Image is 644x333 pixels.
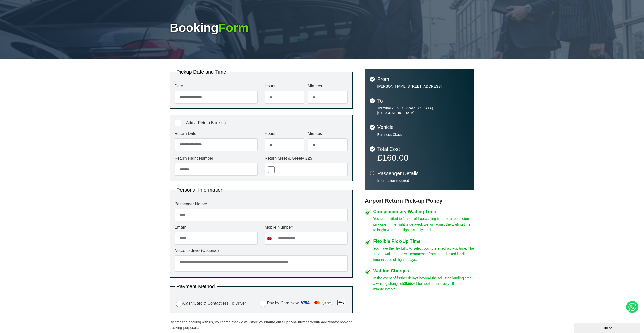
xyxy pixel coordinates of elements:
p: [PERSON_NAME][STREET_ADDRESS] [377,84,469,89]
label: Date [175,84,258,88]
strong: + £25 [302,156,312,160]
span: Form [218,21,249,34]
label: Email [175,225,258,229]
label: Return Meet & Greet [265,156,348,160]
h3: Airport Return Pick-up Policy [365,198,474,204]
label: Minutes [308,84,348,88]
strong: £5.00 [403,282,412,286]
p: Information required [377,178,469,183]
label: Hours [265,84,304,88]
legend: Payment Method [175,284,217,289]
p: By creating booking with us, you agree that we will store your , , and for booking tracking purpo... [170,319,353,330]
p: In the event of further delays beyond the adjusted landing time, a waiting charge of will be appl... [373,275,474,292]
legend: Pickup Date and Time [175,69,228,75]
h4: Flexible Pick-Up Time [373,239,474,244]
label: Pay by Card Now [258,299,348,308]
p: £ [377,154,469,161]
div: United Kingdom: +44 [265,232,276,245]
label: Return Date [175,132,258,136]
label: Minutes [308,132,348,136]
h1: Booking [170,22,474,34]
label: Hours [265,132,304,136]
strong: email [276,320,285,324]
span: 160.00 [382,153,408,162]
label: Return Flight Number [175,156,258,160]
label: Cash/Card & Contactless To Driver [175,300,246,307]
h3: Passenger Details [377,171,469,176]
span: (Optional) [201,248,219,253]
strong: name [266,320,275,324]
p: Terminal 2, [GEOGRAPHIC_DATA], [GEOGRAPHIC_DATA] [377,106,469,115]
label: Passenger Name [175,202,348,206]
input: Pay by Card Now [260,301,266,307]
label: Mobile Number [265,225,348,229]
p: Business Class [377,132,469,137]
h3: Total Cost [377,146,469,152]
strong: phone number [286,320,311,324]
p: You are entitled to 1 hour of free waiting time for airport return pick-ups. If the flight is del... [373,216,474,233]
input: Add a Return Booking [175,120,181,126]
label: Notes to driver [175,249,348,253]
h3: Vehicle [377,125,469,130]
h3: From [377,77,469,82]
legend: Personal Information [175,187,226,192]
iframe: chat widget [574,322,641,333]
span: Add a Return Booking [186,121,226,125]
input: Cash/Card & Contactless To Driver [176,301,183,307]
p: You have the flexibility to select your preferred pick-up time. The 1-hour waiting time will comm... [373,246,474,262]
h3: To [377,98,469,103]
h4: Waiting Charges [373,269,474,273]
strong: IP address [317,320,335,324]
h4: Complimentary Waiting Time [373,209,474,214]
